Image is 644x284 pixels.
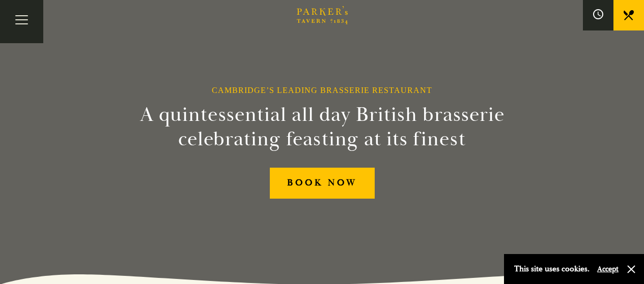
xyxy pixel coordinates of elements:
[514,262,590,276] p: This site uses cookies.
[212,85,432,95] h1: Cambridge’s Leading Brasserie Restaurant
[597,264,619,274] button: Accept
[626,264,636,274] button: Close and accept
[90,103,554,151] h2: A quintessential all day British brasserie celebrating feasting at its finest
[270,168,375,199] a: BOOK NOW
